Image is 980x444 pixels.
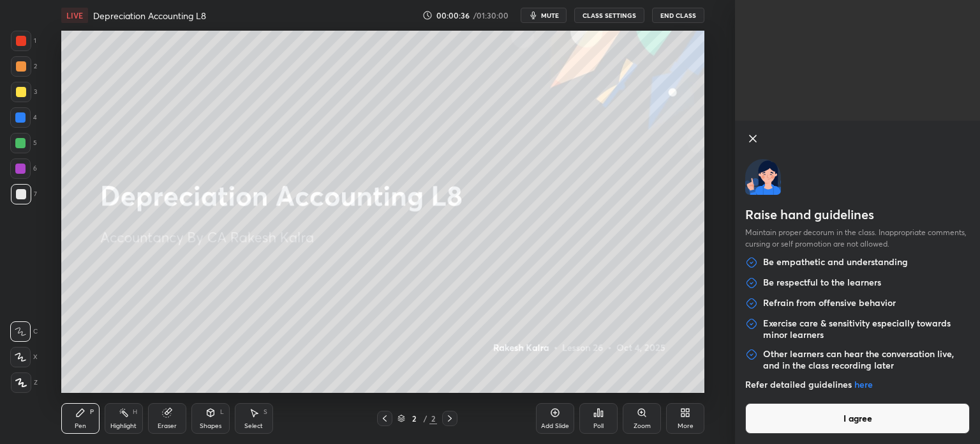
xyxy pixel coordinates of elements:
p: Exercise care & sensitivity especially towards minor learners [763,318,970,341]
div: Select [244,423,263,429]
span: mute [541,11,559,20]
div: 3 [11,82,37,102]
div: Add Slide [541,423,569,429]
div: C [10,321,38,342]
p: Maintain proper decorum in the class. Inappropriate comments, cursing or self promotion are not a... [745,227,970,256]
div: 5 [10,133,37,153]
p: Refer detailed guidelines [745,379,970,390]
h4: Depreciation Accounting L8 [93,10,206,22]
button: mute [521,8,567,23]
div: S [264,409,267,415]
div: Pen [75,423,86,429]
div: H [133,409,137,415]
div: 2 [429,413,437,424]
div: 6 [10,158,37,179]
div: 7 [11,184,37,204]
div: Highlight [110,423,137,429]
div: 4 [10,107,37,128]
div: 2 [408,415,420,422]
button: CLASS SETTINGS [574,8,644,23]
p: Be respectful to the learners [763,277,881,289]
div: Zoom [634,423,651,429]
div: Z [11,372,38,393]
p: Other learners can hear the conversation live, and in the class recording later [763,348,970,371]
div: Eraser [158,423,177,429]
div: 2 [11,56,37,77]
button: End Class [652,8,704,23]
p: Be empathetic and understanding [763,256,908,269]
div: / [423,415,427,422]
div: LIVE [61,8,88,23]
div: L [220,409,224,415]
p: Refrain from offensive behavior [763,297,896,310]
div: Shapes [200,423,221,429]
h2: Raise hand guidelines [745,205,970,227]
div: Poll [593,423,604,429]
button: I agree [745,403,970,434]
a: here [854,378,873,390]
div: More [678,423,694,429]
div: 1 [11,31,36,51]
div: P [90,409,94,415]
div: X [10,347,38,367]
